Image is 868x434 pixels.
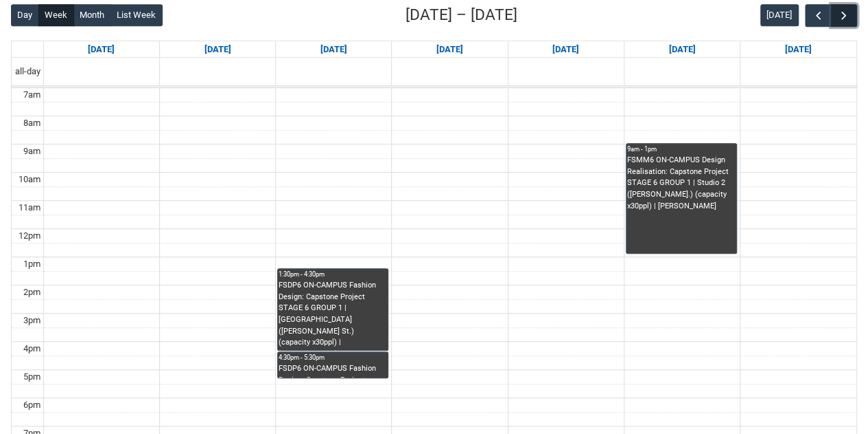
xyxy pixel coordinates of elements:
[73,4,111,26] button: Month
[279,363,387,378] div: FSDP6 ON-CAMPUS Fashion Design: Capstone Project STAGE 6 GROUP 1 | [GEOGRAPHIC_DATA] ([PERSON_NAM...
[760,4,799,26] button: [DATE]
[110,4,163,26] button: List Week
[38,4,74,26] button: Week
[16,201,43,215] div: 11am
[279,270,387,279] div: 1:30pm - 4:30pm
[21,285,43,299] div: 2pm
[21,370,43,384] div: 5pm
[21,116,43,130] div: 8am
[12,65,43,78] span: all-day
[21,314,43,327] div: 3pm
[16,173,43,186] div: 10am
[85,41,117,58] a: Go to September 14, 2025
[666,41,699,58] a: Go to September 19, 2025
[21,342,43,356] div: 4pm
[16,229,43,243] div: 12pm
[805,4,831,27] button: Previous Week
[21,144,43,158] div: 9am
[21,257,43,271] div: 1pm
[550,41,582,58] a: Go to September 18, 2025
[279,280,387,350] div: FSDP6 ON-CAMPUS Fashion Design: Capstone Project STAGE 6 GROUP 1 | [GEOGRAPHIC_DATA] ([PERSON_NAM...
[21,88,43,102] div: 7am
[201,41,233,58] a: Go to September 15, 2025
[11,4,39,26] button: Day
[627,155,736,212] div: FSMM6 ON-CAMPUS Design Realisation: Capstone Project STAGE 6 GROUP 1 | Studio 2 ([PERSON_NAME].) ...
[406,3,517,27] h2: [DATE] – [DATE]
[279,353,387,362] div: 4:30pm - 5:30pm
[782,41,814,58] a: Go to September 20, 2025
[318,41,350,58] a: Go to September 16, 2025
[831,4,857,27] button: Next Week
[434,41,466,58] a: Go to September 17, 2025
[21,398,43,412] div: 6pm
[627,144,736,154] div: 9am - 1pm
